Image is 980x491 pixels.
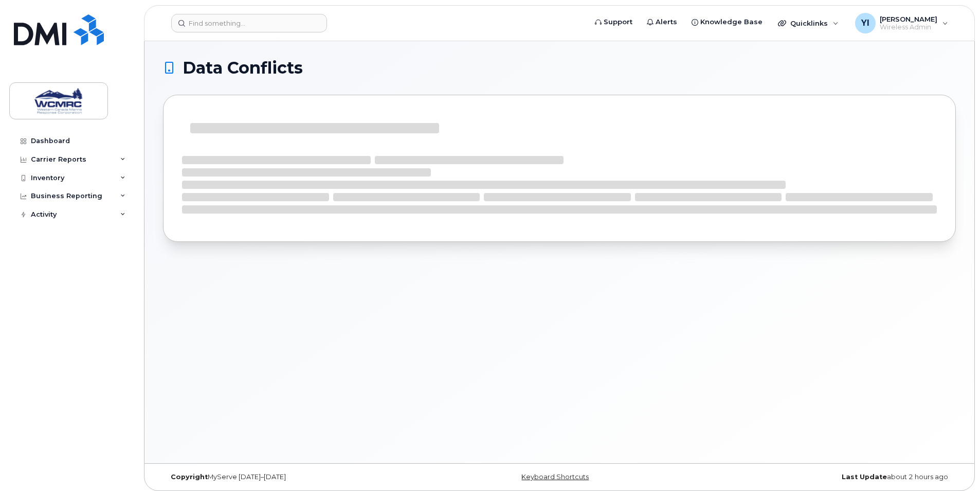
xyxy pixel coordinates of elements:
strong: Last Update [842,473,887,481]
div: about 2 hours ago [692,473,956,481]
strong: Copyright [171,473,208,481]
span: Data Conflicts [183,60,303,76]
a: Keyboard Shortcuts [521,473,589,481]
div: MyServe [DATE]–[DATE] [163,473,427,481]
